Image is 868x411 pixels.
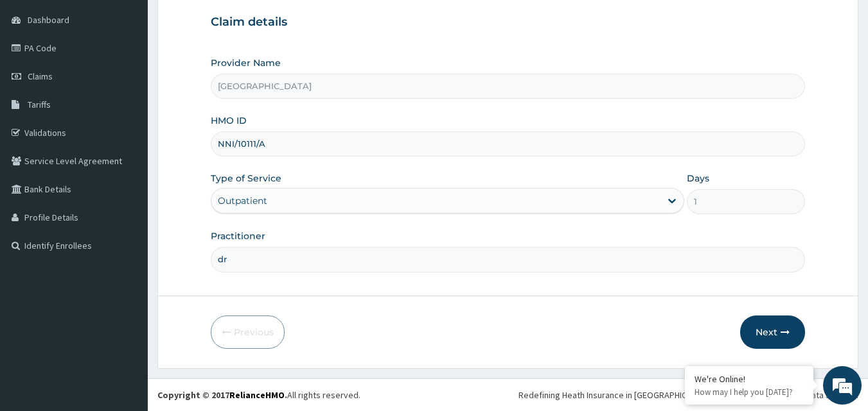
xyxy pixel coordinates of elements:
[211,247,806,272] input: Enter Name
[28,71,53,82] span: Claims
[211,56,281,69] label: Provider Name
[518,389,858,401] div: Redefining Heath Insurance in [GEOGRAPHIC_DATA] using Telemedicine and Data Science!
[211,15,806,29] h3: Claim details
[740,315,805,349] button: Next
[67,72,216,88] div: Chat with us now
[229,389,285,401] a: RelianceHMO
[148,378,868,411] footer: All rights reserved.
[28,14,69,26] span: Dashboard
[28,99,51,110] span: Tariffs
[6,274,245,319] textarea: Type your message and hit 'Enter'
[75,124,177,253] span: We're online!
[211,230,265,242] label: Practitioner
[211,172,281,185] label: Type of Service
[687,172,709,185] label: Days
[695,373,804,385] div: We're Online!
[211,6,242,37] div: Minimize live chat window
[211,114,247,127] label: HMO ID
[157,389,287,401] strong: Copyright © 2017 .
[211,131,806,156] input: Enter HMO ID
[218,194,267,207] div: Outpatient
[24,64,52,96] img: d_794563401_company_1708531726252_794563401
[695,387,804,398] p: How may I help you today?
[211,315,285,349] button: Previous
